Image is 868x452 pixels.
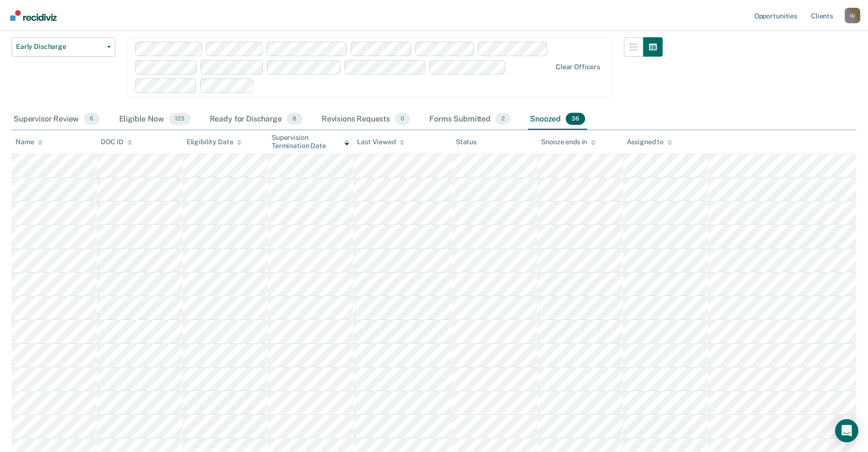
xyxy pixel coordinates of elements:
div: Assigned to [627,138,672,146]
div: Eligibility Date [186,138,242,146]
div: Clear officers [556,63,600,71]
img: Recidiviz [10,10,57,21]
span: 2 [496,113,511,125]
div: Supervisor Review6 [12,109,102,130]
div: Eligible Now123 [117,109,192,130]
span: 123 [169,113,190,125]
span: Early Discharge [16,43,103,51]
div: Supervision Termination Date [272,134,349,150]
div: Snoozed36 [528,109,587,130]
div: Revisions Requests0 [320,109,412,130]
div: Name [15,138,43,146]
div: DOC ID [101,138,132,146]
div: I U [845,8,860,23]
span: 8 [287,113,302,125]
div: Open Intercom Messenger [835,419,858,442]
div: Snooze ends in [541,138,596,146]
span: 6 [84,113,99,125]
div: Status [456,138,477,146]
span: 0 [395,113,410,125]
div: Ready for Discharge8 [208,109,304,130]
div: Forms Submitted2 [427,109,512,130]
span: 36 [566,113,585,125]
button: Early Discharge [12,37,115,57]
button: Profile dropdown button [845,8,860,23]
div: Last Viewed [357,138,404,146]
